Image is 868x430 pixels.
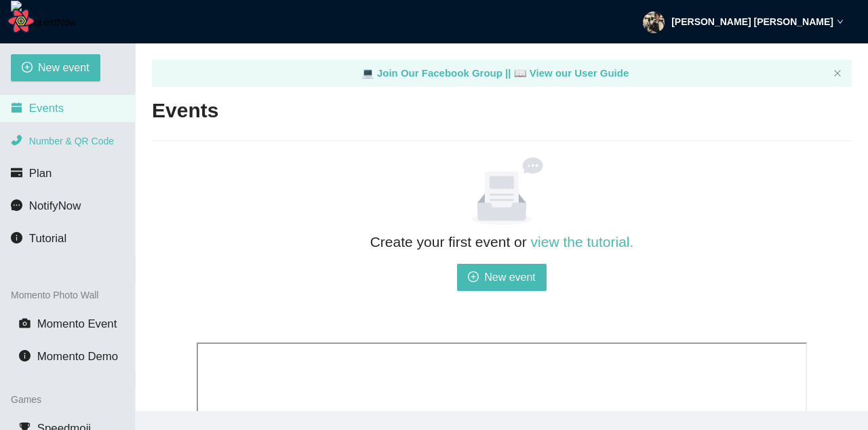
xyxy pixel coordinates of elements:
span: Number & QR Code [29,136,114,146]
strong: [PERSON_NAME] [PERSON_NAME] [671,16,833,27]
span: info-circle [19,350,31,361]
span: Tutorial [29,232,66,245]
button: plus-circleNew event [11,54,100,81]
span: Plan [29,167,52,180]
span: laptop [514,67,527,79]
span: calendar [11,102,22,113]
span: Momento Event [37,317,117,330]
span: down [837,18,844,25]
span: close [833,69,842,77]
h2: Create your first event or [197,231,807,253]
h2: Events [152,97,218,125]
span: laptop [361,67,374,79]
a: laptop Join Our Facebook Group || [361,67,514,79]
span: camera [19,317,31,329]
span: NotifyNow [29,199,81,212]
a: laptop View our User Guide [514,67,629,79]
img: ACg8ocLuk-EkOC88HD9-6wGxiqWfBvJVgjS3aioop69-3hFBN7aQUG0=s96-c [643,12,665,33]
button: plus-circleNew event [457,264,547,291]
img: RequestNow [11,1,76,44]
span: credit-card [11,167,22,178]
span: plus-circle [468,271,479,284]
span: info-circle [11,232,22,243]
span: New event [484,269,536,286]
button: close [833,69,842,78]
button: Open React Query Devtools [7,7,35,35]
span: Events [29,102,64,115]
span: New event [38,59,90,76]
span: Momento Demo [37,350,118,363]
a: view the tutorial. [531,234,634,250]
span: message [11,199,22,211]
span: plus-circle [22,62,33,75]
span: phone [11,134,22,146]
